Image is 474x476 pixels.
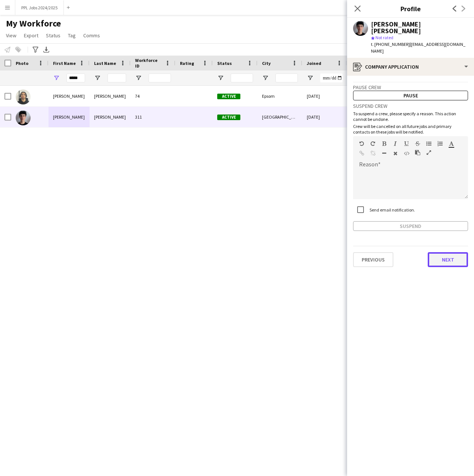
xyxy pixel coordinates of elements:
span: Active [217,115,240,120]
button: HTML Code [404,150,409,156]
app-action-btn: Export XLSX [42,45,51,54]
input: First Name Filter Input [66,73,85,82]
button: Fullscreen [426,150,431,156]
input: Status Filter Input [231,73,253,82]
input: City Filter Input [275,73,298,82]
button: Open Filter Menu [135,75,142,81]
button: Underline [404,141,409,147]
span: My Workforce [6,18,61,29]
span: View [6,32,16,39]
span: Status [46,32,60,39]
button: PPL Jobs 2024/2025 [15,0,64,15]
h3: Profile [347,4,474,13]
span: Last Name [94,60,116,66]
a: Tag [65,31,79,40]
button: Open Filter Menu [307,75,314,81]
div: [PERSON_NAME] [49,86,90,106]
button: Open Filter Menu [262,75,269,81]
button: Pause [353,91,468,100]
button: Horizontal Line [381,150,387,156]
a: Status [43,31,63,40]
span: Tag [68,32,76,39]
span: t. [PHONE_NUMBER] [371,41,410,47]
button: Next [428,252,468,267]
div: Company application [347,58,474,76]
div: [PERSON_NAME] [PERSON_NAME] [371,21,468,34]
div: 74 [131,86,175,106]
a: View [3,31,19,40]
span: Not rated [375,35,393,40]
app-action-btn: Advanced filters [31,45,40,54]
span: Export [24,32,38,39]
p: Crew will be cancelled on all future jobs and primary contacts on these jobs will be notified. [353,123,468,135]
h3: Pause crew [353,84,468,91]
button: Undo [359,141,364,147]
a: Comms [80,31,103,40]
button: Text Color [449,141,454,147]
span: First Name [53,60,76,66]
div: [DATE] [302,107,347,127]
div: Epsom [258,86,302,106]
span: Status [217,60,232,66]
button: Paste as plain text [415,150,420,156]
input: Last Name Filter Input [107,73,126,82]
span: Photo [16,60,28,66]
button: Strikethrough [415,141,420,147]
div: 311 [131,107,175,127]
span: | [EMAIL_ADDRESS][DOMAIN_NAME] [371,41,465,54]
button: Open Filter Menu [53,75,60,81]
div: [PERSON_NAME] [90,107,131,127]
input: Joined Filter Input [320,73,343,82]
span: Active [217,94,240,99]
span: Rating [180,60,194,66]
img: Eliot Kramer Bernard [16,110,31,125]
span: City [262,60,271,66]
button: Ordered List [437,141,443,147]
button: Open Filter Menu [94,75,101,81]
div: [DATE] [302,86,347,106]
div: [PERSON_NAME] [49,107,90,127]
p: To suspend a crew, please specify a reason. This action cannot be undone. [353,111,468,122]
button: Bold [381,141,387,147]
span: Comms [83,32,100,39]
div: [PERSON_NAME] [90,86,131,106]
input: Workforce ID Filter Input [149,73,171,82]
div: [GEOGRAPHIC_DATA] [258,107,302,127]
button: Italic [393,141,398,147]
h3: Suspend crew [353,103,468,109]
a: Export [21,31,41,40]
button: Open Filter Menu [217,75,224,81]
button: Unordered List [426,141,431,147]
button: Previous [353,252,393,267]
label: Send email notification. [368,207,415,213]
button: Clear Formatting [393,150,398,156]
img: eliot ferguson [16,90,31,104]
button: Redo [370,141,375,147]
span: Joined [307,60,321,66]
span: Workforce ID [135,57,162,69]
